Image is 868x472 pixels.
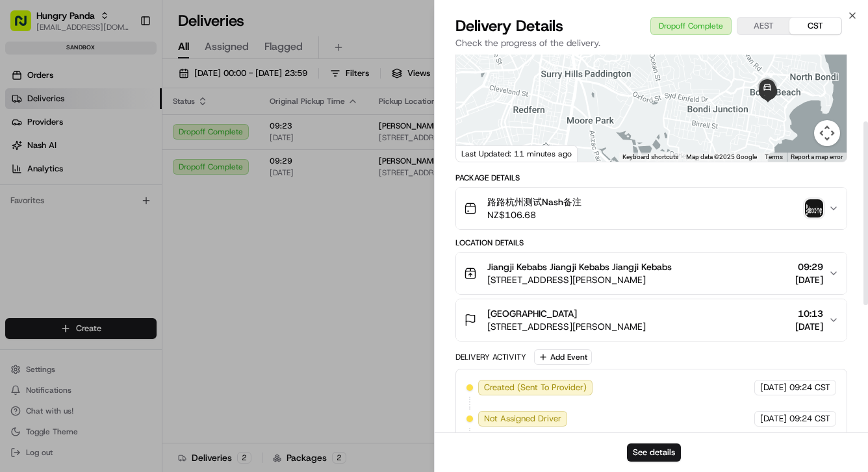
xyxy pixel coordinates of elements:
span: Knowledge Base [26,290,99,303]
img: Asif Zaman Khan [13,224,34,245]
span: Jiangji Kebabs Jiangji Kebabs Jiangji Kebabs [487,260,672,273]
input: Clear [34,84,214,97]
span: • [108,236,112,247]
span: 09:24 CST [789,413,830,425]
button: See details [627,443,681,462]
img: photo_proof_of_delivery image [805,199,823,217]
img: Google [459,145,502,162]
a: Open this area in Google Maps (opens a new window) [459,145,502,162]
span: [STREET_ADDRESS][PERSON_NAME] [487,273,672,286]
span: NZ$106.68 [487,208,581,221]
span: [GEOGRAPHIC_DATA] [487,307,577,320]
a: 📗Knowledge Base [8,285,105,308]
span: 09:29 [795,260,823,273]
span: 路路杭州测试Nash备注 [487,195,581,208]
div: Location Details [455,238,847,248]
button: See all [201,166,236,182]
span: 8月15日 [50,201,81,212]
span: [DATE] [795,320,823,333]
span: 10:13 [795,307,823,320]
div: Last Updated: 11 minutes ago [456,145,578,162]
img: 1736555255976-a54dd68f-1ca7-489b-9aae-adbdc363a1c4 [13,124,36,147]
div: Package Details [455,173,847,183]
span: Map data ©2025 Google [686,153,757,160]
img: 1727276513143-84d647e1-66c0-4f92-a045-3c9f9f5dfd92 [27,124,51,147]
span: Not Assigned Driver [484,413,561,425]
a: Powered byPylon [92,321,157,332]
button: Start new chat [221,128,236,143]
span: [STREET_ADDRESS][PERSON_NAME] [487,320,646,333]
span: [PERSON_NAME] [40,236,105,247]
img: Nash [13,13,39,39]
span: • [43,201,47,212]
img: 1736555255976-a54dd68f-1ca7-489b-9aae-adbdc363a1c4 [26,237,36,247]
div: Start new chat [58,124,213,137]
span: [DATE] [760,382,787,393]
div: 💻 [110,292,120,302]
div: 📗 [13,292,23,302]
span: Created (Sent To Provider) [484,382,587,393]
span: 09:24 CST [789,382,830,393]
button: Map camera controls [814,120,840,146]
div: We're available if you need us! [58,137,179,147]
button: AEST [737,18,789,34]
p: Check the progress of the delivery. [455,36,847,49]
span: API Documentation [123,290,209,303]
div: Past conversations [13,169,83,179]
button: Add Event [534,349,592,365]
span: [DATE] [795,273,823,286]
span: 8月7日 [115,236,140,247]
a: Terms [765,153,783,160]
a: 💻API Documentation [105,285,214,308]
button: 路路杭州测试Nash备注NZ$106.68photo_proof_of_delivery image [456,188,847,229]
span: [DATE] [760,413,787,425]
button: Jiangji Kebabs Jiangji Kebabs Jiangji Kebabs[STREET_ADDRESS][PERSON_NAME]09:29[DATE] [456,253,847,294]
a: Report a map error [791,153,843,160]
div: Delivery Activity [455,352,526,362]
p: Welcome 👋 [13,52,236,73]
button: [GEOGRAPHIC_DATA][STREET_ADDRESS][PERSON_NAME]10:13[DATE] [456,299,847,341]
span: Delivery Details [455,16,563,36]
button: CST [789,18,841,34]
button: Keyboard shortcuts [622,153,678,162]
span: Pylon [129,322,157,332]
